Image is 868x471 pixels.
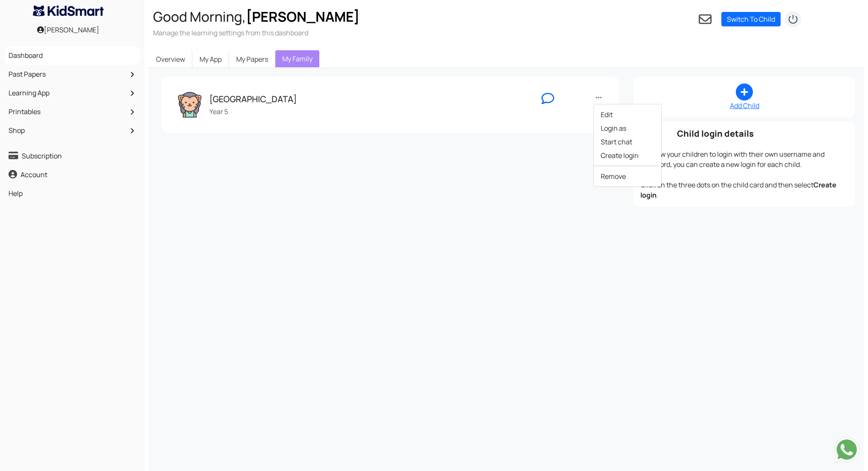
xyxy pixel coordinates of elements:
img: Florence [177,92,203,118]
h3: Manage the learning settings from this dashboard [153,28,360,37]
a: Subscription [6,149,138,163]
div: Add Child [640,101,848,111]
span: [PERSON_NAME] [246,7,360,26]
img: KidSmart logo [33,6,104,16]
h5: [GEOGRAPHIC_DATA] [209,94,297,104]
a: Start chat [594,135,661,149]
a: My Family [275,50,319,67]
a: My App [192,50,229,68]
a: Remove [594,169,661,183]
h2: Good Morning, [153,9,360,25]
a: Login as [594,121,661,135]
img: logout2.png [784,11,801,28]
a: Learning App [6,86,138,100]
a: Shop [6,123,138,138]
a: Help [6,186,138,201]
a: Create login [594,149,661,162]
h6: Year 5 [209,108,297,116]
a: Printables [6,104,138,119]
img: Send whatsapp message to +442080035976 [834,437,859,462]
h5: Child login details [677,129,848,139]
a: Add Child [634,77,855,118]
a: My Papers [229,50,275,68]
a: Edit [594,108,661,121]
a: Switch To Child [721,12,781,26]
a: Account [6,167,138,182]
a: Past Papers [6,67,138,81]
a: Dashboard [6,48,138,63]
a: Overview [149,50,192,68]
div: To allow your children to login with their own username and password, you can create a new login ... [640,149,848,200]
b: Create login [640,180,836,200]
